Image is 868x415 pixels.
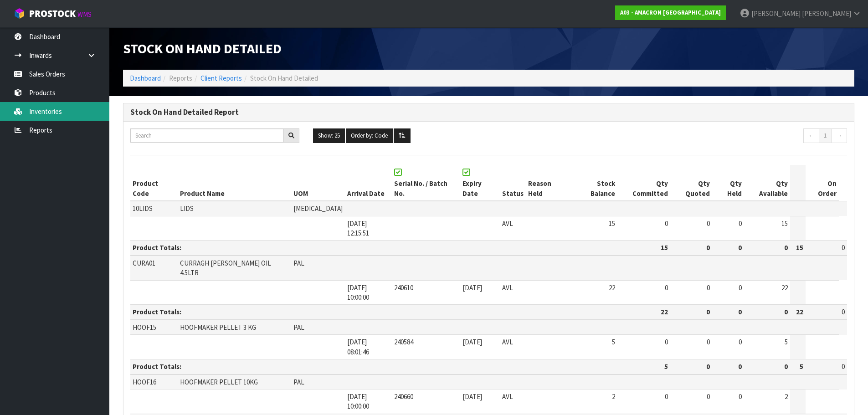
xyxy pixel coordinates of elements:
span: 0 [707,283,710,292]
strong: 5 [664,362,668,371]
th: Qty Committed [617,165,670,201]
span: 15 [609,219,615,228]
span: 0 [665,392,668,401]
th: Qty Available [744,165,790,201]
th: Stock Balance [569,165,617,201]
span: 0 [707,338,710,346]
strong: 22 [796,307,803,316]
span: [DATE] 08:01:46 [347,338,369,356]
strong: 22 [661,307,668,316]
span: 2 [785,392,788,401]
span: [PERSON_NAME] [802,9,851,18]
button: Show: 25 [313,128,345,143]
strong: 0 [738,362,742,371]
span: 0 [665,283,668,292]
span: HOOFMAKER PELLET 3 KG [180,323,256,332]
span: [MEDICAL_DATA] [293,204,343,213]
strong: 0 [784,362,788,371]
span: 0 [842,243,845,252]
small: WMS [77,10,92,19]
img: cube-alt.png [14,8,25,19]
button: Order by: Code [346,128,393,143]
span: [DATE] 12:15:51 [347,219,369,237]
span: 5 [612,338,615,346]
span: LIDS [180,204,194,213]
strong: 0 [738,307,742,316]
span: AVL [502,283,513,292]
th: UOM [291,165,345,201]
span: 0 [739,392,742,401]
span: 10LIDS [133,204,153,213]
th: Reason Held [526,165,569,201]
span: 0 [739,338,742,346]
strong: 0 [706,362,710,371]
span: CURA01 [133,259,155,267]
span: AVL [502,219,513,228]
span: 0 [842,307,845,316]
strong: Product Totals: [133,243,181,252]
a: 1 [819,128,832,143]
span: ProStock [29,8,76,20]
span: HOOFMAKER PELLET 10KG [180,378,258,386]
th: Product Code [130,165,178,201]
span: 0 [842,362,845,371]
span: 0 [665,338,668,346]
span: 5 [785,338,788,346]
th: Product Name [178,165,291,201]
a: ← [803,128,819,143]
strong: 15 [661,243,668,252]
span: Stock On Hand Detailed [123,40,282,57]
span: PAL [293,378,304,386]
a: Client Reports [200,74,242,82]
strong: 0 [784,307,788,316]
span: 0 [665,219,668,228]
strong: Product Totals: [133,307,181,316]
a: Dashboard [130,74,161,82]
th: Arrival Date [345,165,391,201]
span: 22 [609,283,615,292]
span: 240610 [394,283,413,292]
span: [DATE] 10:00:00 [347,392,369,410]
span: Stock On Hand Detailed [250,74,318,82]
strong: A03 - AMACRON [GEOGRAPHIC_DATA] [620,9,721,16]
span: [DATE] 10:00:00 [347,283,369,302]
nav: Page navigation [678,128,847,145]
span: [DATE] [462,392,482,401]
a: → [831,128,847,143]
input: Search [130,128,284,143]
strong: 0 [706,307,710,316]
span: Reports [169,74,192,82]
span: [DATE] [462,338,482,346]
strong: Product Totals: [133,362,181,371]
strong: 0 [738,243,742,252]
th: On Order [806,165,839,201]
span: 2 [612,392,615,401]
h3: Stock On Hand Detailed Report [130,108,847,117]
strong: 5 [800,362,803,371]
span: [DATE] [462,283,482,292]
span: AVL [502,392,513,401]
span: HOOF15 [133,323,156,332]
span: 0 [739,219,742,228]
span: HOOF16 [133,378,156,386]
strong: 0 [706,243,710,252]
th: Serial No. / Batch No. [392,165,460,201]
strong: 15 [796,243,803,252]
th: Status [500,165,526,201]
span: 0 [739,283,742,292]
strong: 0 [784,243,788,252]
span: [PERSON_NAME] [751,9,801,18]
span: 22 [781,283,788,292]
th: Expiry Date [460,165,500,201]
span: 240660 [394,392,413,401]
span: AVL [502,338,513,346]
th: Qty Held [712,165,744,201]
span: 15 [781,219,788,228]
span: 0 [707,219,710,228]
span: 240584 [394,338,413,346]
span: CURRAGH [PERSON_NAME] OIL 4.5LTR [180,259,271,277]
span: 0 [707,392,710,401]
span: PAL [293,323,304,332]
span: PAL [293,259,304,267]
th: Qty Quoted [670,165,712,201]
